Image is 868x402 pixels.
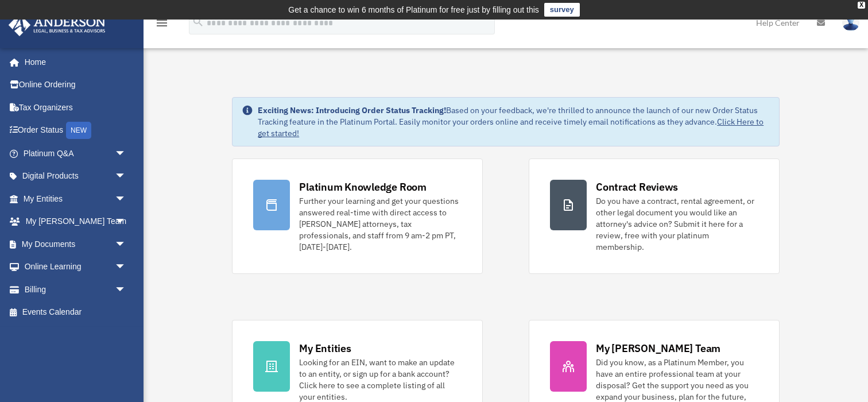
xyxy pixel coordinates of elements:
div: Platinum Knowledge Room [299,180,427,194]
span: arrow_drop_down [115,278,138,301]
a: Home [8,51,138,74]
a: My [PERSON_NAME] Teamarrow_drop_down [8,210,144,233]
div: Based on your feedback, we're thrilled to announce the launch of our new Order Status Tracking fe... [258,105,770,139]
a: Tax Organizers [8,96,144,119]
strong: Exciting News: Introducing Order Status Tracking! [258,105,446,115]
a: Billingarrow_drop_down [8,278,144,301]
a: My Entitiesarrow_drop_down [8,187,144,210]
span: arrow_drop_down [115,165,138,188]
img: User Pic [842,14,859,31]
a: Digital Productsarrow_drop_down [8,165,144,188]
a: survey [544,3,580,17]
span: arrow_drop_down [115,256,138,279]
img: Anderson Advisors Platinum Portal [5,14,109,36]
div: Do you have a contract, rental agreement, or other legal document you would like an attorney's ad... [596,195,758,253]
a: Platinum Knowledge Room Further your learning and get your questions answered real-time with dire... [232,159,483,274]
i: search [192,16,204,28]
a: Platinum Q&Aarrow_drop_down [8,142,144,165]
i: menu [155,16,169,30]
a: Click Here to get started! [258,117,764,138]
div: My Entities [299,341,351,355]
span: arrow_drop_down [115,210,138,234]
div: Contract Reviews [596,180,678,194]
div: Get a chance to win 6 months of Platinum for free just by filling out this [288,3,539,17]
a: Events Calendar [8,301,144,324]
div: Further your learning and get your questions answered real-time with direct access to [PERSON_NAM... [299,195,462,253]
div: close [858,2,865,9]
a: My Documentsarrow_drop_down [8,233,144,256]
div: My [PERSON_NAME] Team [596,341,720,355]
div: NEW [66,122,91,139]
a: Order StatusNEW [8,119,144,142]
span: arrow_drop_down [115,233,138,256]
span: arrow_drop_down [115,187,138,211]
a: menu [155,20,169,30]
span: arrow_drop_down [115,142,138,165]
a: Online Learningarrow_drop_down [8,256,144,279]
a: Contract Reviews Do you have a contract, rental agreement, or other legal document you would like... [529,159,780,274]
a: Online Ordering [8,74,144,96]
